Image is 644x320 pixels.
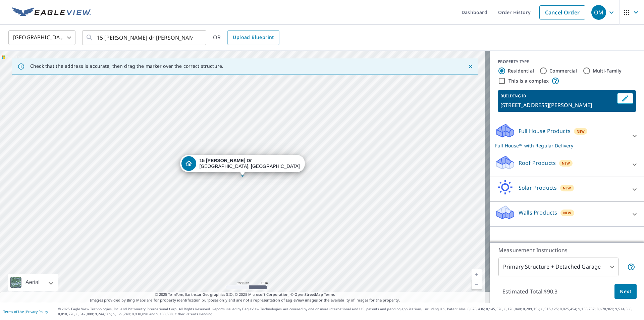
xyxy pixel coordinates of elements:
[500,101,614,109] p: [STREET_ADDRESS][PERSON_NAME]
[12,7,91,17] img: EV Logo
[593,67,622,74] label: Multi-Family
[495,180,639,199] div: Solar ProductsNew
[617,93,633,104] button: Edit building 1
[23,274,42,291] div: Aerial
[466,62,475,71] button: Close
[508,78,549,84] label: This is a complex
[591,5,606,20] div: OM
[500,93,526,99] p: BUILDING ID
[519,159,556,167] p: Roof Products
[155,292,335,298] span: © 2025 TomTom, Earthstar Geographics SIO, © 2025 Microsoft Corporation, ©
[227,30,279,45] a: Upload Blueprint
[294,292,323,297] a: OpenStreetMap
[549,67,577,74] label: Commercial
[497,284,563,299] p: Estimated Total: $90.3
[8,274,58,291] div: Aerial
[213,30,279,45] div: OR
[8,28,75,47] div: [GEOGRAPHIC_DATA]
[472,279,482,289] a: Current Level 18, Zoom Out
[180,155,305,176] div: Dropped pin, building 1, Residential property, 15 Connelly Dr Medford, NY 11763
[495,155,639,174] div: Roof ProductsNew
[563,185,571,191] span: New
[324,292,335,297] a: Terms
[519,209,557,217] p: Walls Products
[472,269,482,279] a: Current Level 18, Zoom In
[3,310,48,314] p: |
[562,161,570,166] span: New
[627,263,635,271] span: Your report will include the primary structure and a detached garage if one exists.
[498,258,619,276] div: Primary Structure + Detached Garage
[539,5,585,19] a: Cancel Order
[508,67,534,74] label: Residential
[233,33,274,42] span: Upload Blueprint
[97,28,193,47] input: Search by address or latitude-longitude
[563,210,572,216] span: New
[200,158,300,169] div: [GEOGRAPHIC_DATA], [GEOGRAPHIC_DATA] 11763
[519,127,571,135] p: Full House Products
[495,142,627,149] p: Full House™ with Regular Delivery
[614,284,637,299] button: Next
[3,309,24,314] a: Terms of Use
[495,123,639,149] div: Full House ProductsNewFull House™ with Regular Delivery
[58,307,641,317] p: © 2025 Eagle View Technologies, Inc. and Pictometry International Corp. All Rights Reserved. Repo...
[577,129,585,134] span: New
[495,204,639,224] div: Walls ProductsNew
[519,184,557,192] p: Solar Products
[30,63,223,69] p: Check that the address is accurate, then drag the marker over the correct structure.
[26,309,48,314] a: Privacy Policy
[620,287,631,296] span: Next
[498,246,635,254] p: Measurement Instructions
[200,158,252,163] strong: 15 [PERSON_NAME] Dr
[498,59,636,65] div: PROPERTY TYPE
